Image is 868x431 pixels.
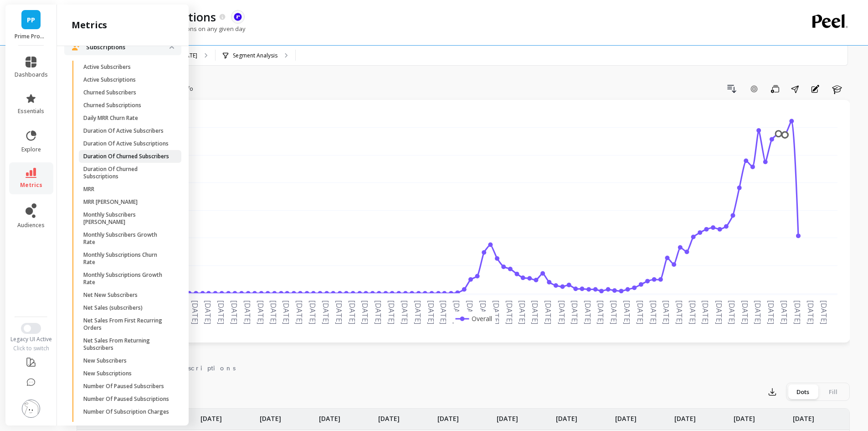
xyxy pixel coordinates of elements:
[234,13,242,21] img: api.recharge.svg
[77,356,850,377] nav: Tabs
[83,395,169,403] p: Number Of Paused Subscriptions
[233,52,277,59] p: Segment Analysis
[21,146,41,153] span: explore
[83,271,170,286] p: Monthly Subscriptions Growth Rate
[83,211,170,226] p: Monthly Subscribers [PERSON_NAME]
[83,186,94,193] p: MRR
[788,384,818,399] div: Dots
[556,409,577,423] p: [DATE]
[83,114,138,122] p: Daily MRR Churn Rate
[260,409,281,423] p: [DATE]
[793,409,814,423] p: [DATE]
[20,182,42,189] span: metrics
[164,363,236,373] span: Subscriptions
[72,44,81,50] img: navigation item icon
[83,63,131,71] p: Active Subscribers
[83,166,170,180] p: Duration Of Churned Subscriptions
[21,323,41,334] button: Switch to New UI
[83,383,164,390] p: Number Of Paused Subscribers
[818,384,848,399] div: Fill
[5,345,57,352] div: Click to switch
[18,108,44,115] span: essentials
[72,19,107,31] h2: metrics
[615,409,637,423] p: [DATE]
[83,127,164,135] p: Duration Of Active Subscribers
[83,89,136,96] p: Churned Subscribers
[83,140,169,147] p: Duration Of Active Subscriptions
[5,336,57,343] div: Legacy UI Active
[22,400,40,418] img: profile picture
[83,317,170,332] p: Net Sales From First Recurring Orders
[17,222,45,229] span: audiences
[83,198,138,206] p: MRR [PERSON_NAME]
[15,71,48,78] span: dashboards
[674,409,696,423] p: [DATE]
[27,15,35,25] span: PP
[437,409,459,423] p: [DATE]
[83,337,170,352] p: Net Sales From Returning Subscribers
[83,304,143,312] p: Net Sales (subscribers)
[497,409,518,423] p: [DATE]
[86,43,169,52] p: Subscriptions
[83,291,138,299] p: Net New Subscribers
[378,409,400,423] p: [DATE]
[169,46,174,49] img: down caret icon
[200,409,222,423] p: [DATE]
[15,33,48,40] p: Prime Prometics™
[83,370,132,377] p: New Subscriptions
[83,102,141,109] p: Churned Subscriptions
[83,251,170,266] p: Monthly Subscriptions Churn Rate
[83,231,170,246] p: Monthly Subscribers Growth Rate
[83,153,169,160] p: Duration Of Churned Subscribers
[83,357,127,364] p: New Subscribers
[319,409,340,423] p: [DATE]
[83,408,169,415] p: Number Of Subscription Charges
[83,76,136,83] p: Active Subscriptions
[734,409,755,423] p: [DATE]
[83,421,152,428] p: Subscription Revenue Rate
